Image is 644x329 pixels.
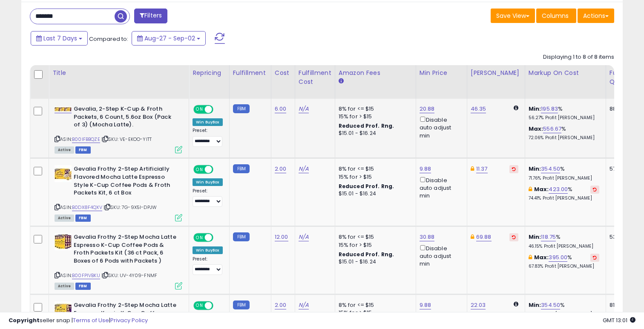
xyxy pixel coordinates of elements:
[233,232,250,241] small: FBM
[275,69,291,77] div: Cost
[339,301,409,309] div: 8% for <= $15
[275,301,287,309] a: 2.00
[103,204,157,211] span: | SKU: 7G-9X5I-DPJW
[541,105,558,113] a: 195.83
[471,105,486,113] a: 46.35
[110,316,148,324] a: Privacy Policy
[420,165,431,173] a: 9.88
[420,69,463,77] div: Min Price
[529,165,541,173] b: Min:
[299,165,309,173] a: N/A
[534,253,549,261] b: Max:
[529,195,599,201] p: 74.41% Profit [PERSON_NAME]
[9,317,148,325] div: seller snap | |
[603,316,635,324] span: 2025-09-10 13:01 GMT
[609,165,636,173] div: 570
[299,233,309,241] a: N/A
[525,65,606,99] th: The percentage added to the cost of goods (COGS) that forms the calculator for Min & Max prices.
[101,272,157,279] span: | SKU: UV-4Y09-FNMF
[529,186,599,201] div: %
[529,125,599,141] div: %
[529,69,602,77] div: Markup on Cost
[55,215,74,222] span: All listings currently available for purchase on Amazon
[43,34,77,43] span: Last 7 Days
[89,35,128,43] span: Compared to:
[193,118,223,126] div: Win BuyBox
[420,243,460,268] div: Disable auto adjust min
[476,233,492,241] a: 69.88
[549,185,568,194] a: 423.00
[420,105,435,113] a: 20.88
[578,9,614,23] button: Actions
[339,241,409,249] div: 15% for > $15
[75,215,91,222] span: FBM
[73,316,109,324] a: Terms of Use
[541,233,556,241] a: 118.75
[541,301,560,309] a: 354.50
[491,9,535,23] button: Save View
[55,106,72,112] img: 41Epe4GhRIL._SL40_.jpg
[193,256,223,275] div: Preset:
[9,316,40,324] strong: Copyright
[541,165,560,173] a: 354.50
[339,113,409,120] div: 15% for > $15
[299,69,331,86] div: Fulfillment Cost
[339,173,409,181] div: 15% for > $15
[194,106,205,113] span: ON
[233,164,250,173] small: FBM
[299,301,309,309] a: N/A
[529,105,599,121] div: %
[132,31,206,46] button: Aug-27 - Sep-02
[101,136,152,143] span: | SKU: VE-EKOO-YITT
[134,9,167,23] button: Filters
[529,105,541,113] b: Min:
[193,128,223,147] div: Preset:
[212,166,226,173] span: OFF
[529,243,599,249] p: 46.15% Profit [PERSON_NAME]
[339,258,409,266] div: $15.01 - $16.24
[534,185,549,193] b: Max:
[275,233,288,241] a: 12.00
[55,233,72,250] img: 51BVX6hUOEL._SL40_.jpg
[420,175,460,200] div: Disable auto adjust min
[420,233,435,241] a: 30.88
[543,125,561,133] a: 556.67
[194,166,205,173] span: ON
[529,301,541,309] b: Min:
[529,233,599,249] div: %
[536,9,576,23] button: Columns
[609,301,636,309] div: 81
[339,190,409,197] div: $15.01 - $16.24
[529,125,543,133] b: Max:
[476,165,488,173] a: 11.37
[471,301,486,309] a: 22.03
[212,234,226,241] span: OFF
[339,233,409,241] div: 8% for <= $15
[55,165,182,220] div: ASIN:
[233,104,250,113] small: FBM
[609,105,636,113] div: 88
[275,105,287,113] a: 6.00
[72,136,100,143] a: B00IFBBQZE
[275,165,287,173] a: 2.00
[74,233,177,267] b: Gevalia Frothy 2-Step Mocha Latte Espresso K-Cup Coffee Pods & Froth Packets Kit (36 ct Pack, 6 B...
[529,254,599,269] div: %
[193,69,226,77] div: Repricing
[75,283,91,290] span: FBM
[193,188,223,207] div: Preset:
[72,272,100,279] a: B00FPIVBKU
[420,115,460,140] div: Disable auto adjust min
[339,77,344,85] small: Amazon Fees.
[31,31,88,46] button: Last 7 Days
[233,300,250,309] small: FBM
[74,301,177,327] b: Gevalia Frothy 2-Step Mocha Latte Espresso Keurig K-Cup Coffee Pods & Froth Packets Kit (6 ct Box)
[529,233,541,241] b: Min:
[299,105,309,113] a: N/A
[529,301,599,317] div: %
[74,105,177,131] b: Gevalia, 2-Step K-Cup & Froth Packets, 6 Count, 5.6oz Box (Pack of 3) (Mocha Latte).
[339,69,412,77] div: Amazon Fees
[471,69,521,77] div: [PERSON_NAME]
[55,146,74,154] span: All listings currently available for purchase on Amazon
[55,105,182,152] div: ASIN:
[529,165,599,181] div: %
